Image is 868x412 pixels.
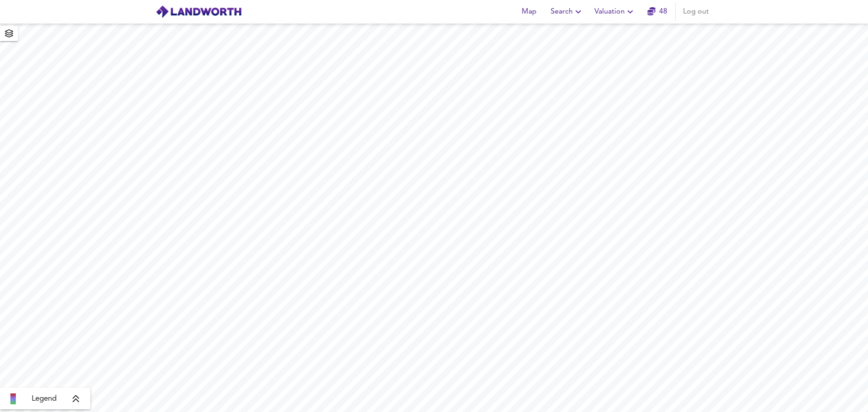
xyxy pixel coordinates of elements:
button: Map [514,3,543,21]
span: Valuation [594,5,636,18]
button: Log out [679,3,712,21]
span: Map [518,5,540,18]
span: Search [551,5,584,18]
button: 48 [643,3,672,21]
span: Legend [32,393,57,404]
button: Valuation [591,3,639,21]
button: Search [547,3,587,21]
a: 48 [647,5,667,18]
span: Log out [683,5,709,18]
img: logo [156,5,242,19]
